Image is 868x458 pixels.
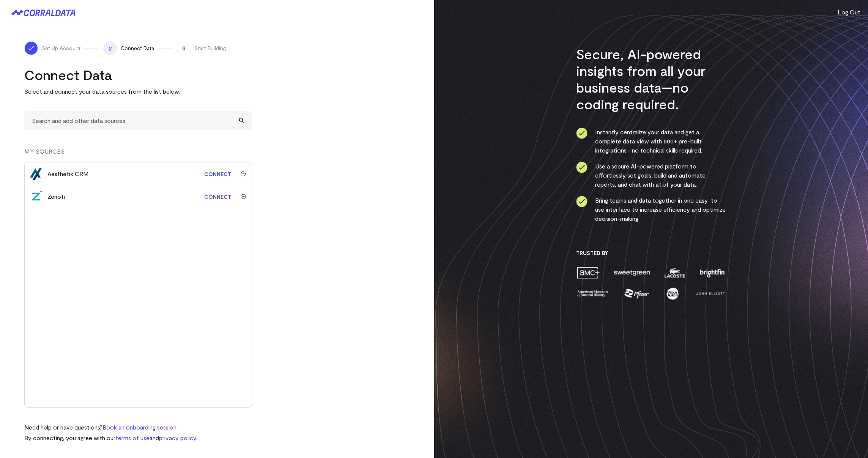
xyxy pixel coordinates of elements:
img: ico-check-circle-4b19435c.svg [576,127,588,139]
p: By connecting, you agree with our and [24,433,197,442]
button: Log Out [838,8,860,17]
span: Set Up Account [42,44,80,52]
img: zenoti-2086f9c1.png [30,190,42,203]
img: trash-40e54a27.svg [241,194,246,199]
div: Aesthetix CRM [47,169,89,178]
span: Connect Data [121,44,154,52]
img: moon-juice-c312e729.png [665,287,680,300]
img: brightfin-a251e171.png [698,266,726,279]
img: ico-check-white-5ff98cb1.svg [27,44,35,52]
img: aesthetix_crm-416afc8b.png [30,168,42,180]
a: Connect [200,167,235,181]
img: john-elliott-25751c40.png [695,287,726,300]
img: ico-check-circle-4b19435c.svg [576,162,588,173]
img: trash-40e54a27.svg [241,171,246,176]
img: amnh-5afada46.png [576,287,609,300]
img: lacoste-7a6b0538.png [663,266,686,279]
p: Select and connect your data sources from the list below. [24,87,252,96]
a: privacy policy. [159,434,197,441]
h3: Trusted By [576,250,726,257]
li: Bring teams and data together in one easy-to-use interface to increase efficiency and optimize de... [576,196,726,223]
input: Search and add other data sources [24,111,252,130]
span: 2 [103,41,117,55]
span: Start Building [194,44,226,52]
img: sweetgreen-1d1fb32c.png [613,266,651,279]
img: pfizer-e137f5fc.png [624,287,650,300]
a: Book an onboarding session. [102,423,178,431]
p: Need help or have questions? [24,423,197,432]
h2: Connect Data [24,66,252,83]
li: Use a secure AI-powered platform to effortlessly set goals, build and automate reports, and chat ... [576,162,726,189]
div: Zenoti [47,192,65,201]
a: terms of use [115,434,150,441]
img: amc-0b11a8f1.png [576,266,600,279]
img: ico-check-circle-4b19435c.svg [576,196,588,207]
div: MY SOURCES [24,147,252,162]
li: Instantly centralize your data and get a complete data view with 500+ pre-built integrations—no t... [576,127,726,155]
a: Connect [200,190,235,204]
span: 3 [177,41,191,55]
h3: Secure, AI-powered insights from all your business data—no coding required. [576,46,726,112]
